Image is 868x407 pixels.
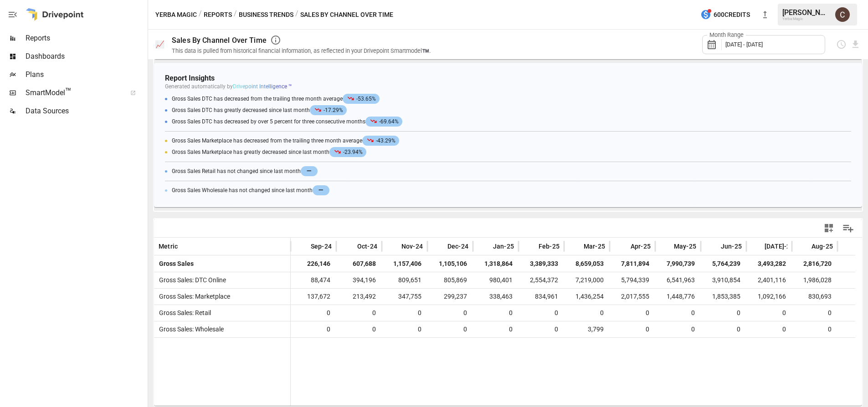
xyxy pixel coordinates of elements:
[523,289,560,305] span: 834,961
[295,9,298,20] div: /
[493,242,514,251] span: Jan-25
[751,240,764,253] button: Sort
[660,289,696,305] span: 1,448,776
[155,326,224,333] span: Gross Sales: Wholesale
[172,36,267,45] div: Sales By Channel Over Time
[707,31,746,39] label: Month Range
[386,289,423,305] span: 347,755
[432,272,468,288] span: 805,869
[836,39,847,50] button: Schedule report
[830,2,855,27] button: Colin Fiala
[714,9,750,20] span: 600 Credits
[159,242,178,251] span: Metric
[812,242,833,251] span: Aug-25
[569,256,605,272] span: 8,659,053
[341,256,377,272] span: 607,688
[751,305,787,321] span: 0
[751,272,787,288] span: 2,401,116
[631,242,651,251] span: Apr-25
[26,106,146,117] span: Data Sources
[434,240,447,253] button: Sort
[705,256,742,272] span: 5,764,239
[835,7,850,22] img: Colin Fiala
[295,305,332,321] span: 0
[782,17,830,21] div: Yerba Magic
[796,305,833,321] span: 0
[310,105,347,115] span: -17.29%
[660,305,696,321] span: 0
[234,9,237,20] div: /
[165,74,851,82] h4: Report Insights
[155,293,230,300] span: Gross Sales: Marketplace
[401,242,423,251] span: Nov-24
[165,83,851,90] p: Generated automatically by
[614,305,651,321] span: 0
[614,289,651,305] span: 2,017,555
[357,242,377,251] span: Oct-24
[614,321,651,337] span: 0
[362,136,399,146] span: -43.29%
[172,118,405,125] span: Gross Sales DTC has decreased by over 5 percent for three consecutive months
[660,240,673,253] button: Sort
[660,256,696,272] span: 7,990,739
[432,289,468,305] span: 299,237
[705,305,742,321] span: 0
[341,305,377,321] span: 0
[796,256,833,272] span: 2,816,720
[311,242,332,251] span: Sep-24
[523,256,560,272] span: 3,389,333
[570,240,583,253] button: Sort
[614,272,651,288] span: 5,794,339
[838,218,858,239] button: Manage Columns
[386,256,423,272] span: 1,157,406
[850,39,861,50] button: Download report
[65,86,72,97] span: ™
[172,149,369,155] span: Gross Sales Marketplace has greatly decreased since last month
[155,9,197,20] button: Yerba Magic
[721,242,742,251] span: Jun-25
[172,166,320,176] span: Gross Sales Retail has not changed since last month
[341,289,377,305] span: 213,492
[432,305,468,321] span: 0
[155,276,226,284] span: Gross Sales: DTC Online
[660,272,696,288] span: 6,541,963
[295,289,332,305] span: 137,672
[765,242,794,251] span: [DATE]-25
[478,305,514,321] span: 0
[155,40,164,49] div: 📈
[344,240,356,253] button: Sort
[26,33,146,44] span: Reports
[782,8,830,17] div: [PERSON_NAME]
[525,240,538,253] button: Sort
[617,240,630,253] button: Sort
[179,240,191,253] button: Sort
[478,321,514,337] span: 0
[479,240,492,253] button: Sort
[155,309,211,316] span: Gross Sales: Retail
[172,185,332,195] span: Gross Sales Wholesale has not changed since last month
[204,9,232,20] button: Reports
[751,289,787,305] span: 1,092,166
[614,256,651,272] span: 7,811,894
[569,321,605,337] span: 3,799
[341,321,377,337] span: 0
[539,242,560,251] span: Feb-25
[705,289,742,305] span: 1,853,385
[172,137,401,144] span: Gross Sales Marketplace has decreased from the trailing three month average
[172,96,382,102] span: Gross Sales DTC has decreased from the trailing three month average
[329,147,366,157] span: -23.94%
[239,9,293,20] button: Business Trends
[725,41,763,48] span: [DATE] - [DATE]
[199,9,202,20] div: /
[796,289,833,305] span: 830,693
[751,256,787,272] span: 3,493,282
[386,272,423,288] span: 809,651
[798,240,811,253] button: Sort
[295,272,332,288] span: 88,474
[26,87,120,98] span: SmartModel
[155,260,194,267] span: Gross Sales
[478,272,514,288] span: 980,401
[569,272,605,288] span: 7,219,000
[297,240,310,253] button: Sort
